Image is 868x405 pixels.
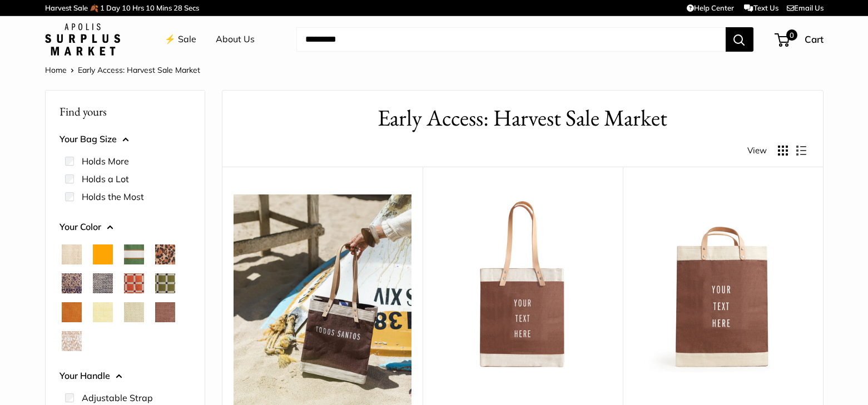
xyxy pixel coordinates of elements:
nav: Breadcrumb [45,63,200,77]
img: Market Tote in Mustang [434,194,612,372]
button: Your Bag Size [59,131,191,148]
a: 0 Cart [776,31,824,48]
button: White Porcelain [62,331,82,351]
span: Early Access: Harvest Sale Market [78,65,200,75]
button: Mustang [155,302,175,322]
a: Text Us [744,3,778,12]
label: Holds the Most [82,190,144,203]
a: About Us [216,31,255,48]
input: Search... [296,27,726,52]
span: Day [106,3,120,12]
label: Adjustable Strap [82,391,153,404]
button: Daisy [93,302,113,322]
button: Court Green [124,244,144,264]
button: Chenille Window Sage [155,273,175,293]
span: 10 [122,3,131,12]
a: Help Center [687,3,734,12]
img: Market Bag in Mustang [634,194,812,372]
button: Display products as list [796,146,806,156]
button: Natural [62,244,82,264]
label: Holds More [82,154,129,168]
span: Mins [156,3,172,12]
button: Cognac [62,302,82,322]
button: Your Handle [59,368,191,384]
span: Secs [184,3,199,12]
button: Cheetah [155,244,175,264]
a: Home [45,65,67,75]
span: Cart [805,33,824,45]
button: Chambray [93,273,113,293]
button: Blue Porcelain [62,273,82,293]
a: Email Us [787,3,824,12]
span: 10 [146,3,155,12]
p: Find yours [59,101,191,122]
label: Holds a Lot [82,172,129,186]
button: Orange [93,244,113,264]
span: 0 [786,29,797,41]
img: Apolis: Surplus Market [45,23,120,56]
span: 1 [100,3,105,12]
button: Mint Sorbet [124,302,144,322]
button: Chenille Window Brick [124,273,144,293]
span: Hrs [132,3,144,12]
span: View [747,143,767,158]
h1: Early Access: Harvest Sale Market [239,102,806,134]
a: Market Bag in MustangMarket Bag in Mustang [634,194,812,372]
button: Display products as grid [778,146,788,156]
button: Your Color [59,219,191,236]
a: ⚡️ Sale [165,31,196,48]
span: 28 [173,3,182,12]
button: Search [726,27,753,52]
a: Market Tote in MustangMarket Tote in Mustang [434,194,612,372]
